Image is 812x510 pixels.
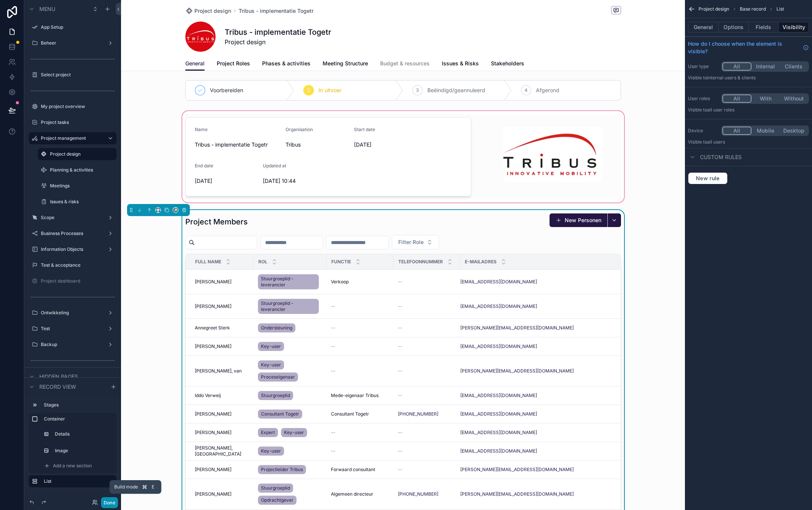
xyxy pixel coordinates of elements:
[55,448,112,454] label: Image
[688,63,718,70] label: User type
[261,393,290,399] span: Stuurgroeplid
[195,393,221,399] span: Iddo Verweij
[398,343,402,349] span: --
[460,430,537,436] a: [EMAIL_ADDRESS][DOMAIN_NAME]
[258,482,322,506] a: StuurgroeplidOpdrachtgever
[331,325,389,331] a: --
[195,303,231,309] span: [PERSON_NAME]
[101,497,118,508] button: Done
[380,57,430,72] a: Budget & resources
[50,183,115,189] label: Meetings
[722,127,751,135] button: All
[491,60,524,67] span: Stakeholders
[258,391,293,400] a: Stuurgroeplid
[331,467,389,473] a: Forwaard consultant
[707,139,725,145] span: all users
[331,279,389,285] a: Verkoop
[41,215,104,221] label: Scope
[261,497,293,503] span: Opdrachtgever
[323,60,368,67] span: Meeting Structure
[398,411,455,417] a: [PHONE_NUMBER]
[331,343,389,349] a: --
[779,62,808,71] button: Clients
[398,430,402,436] span: --
[41,326,104,332] label: Test
[261,276,316,288] span: Stuurgroeplid - leverancier
[331,430,389,436] a: --
[50,199,115,205] label: Issues & risks
[258,389,322,402] a: Stuurgroeplid
[331,325,335,331] span: --
[195,467,249,473] a: [PERSON_NAME]
[41,342,104,348] label: Backup
[195,491,249,497] a: [PERSON_NAME]
[44,416,113,422] label: Container
[41,72,115,78] label: Select project
[258,496,297,505] a: Opdrachtgever
[398,448,455,454] a: --
[398,238,424,246] span: Filter Role
[460,368,574,374] a: [PERSON_NAME][EMAIL_ADDRESS][DOMAIN_NAME]
[185,216,248,227] h1: Project Members
[194,7,231,15] span: Project design
[239,7,314,15] span: Tribus - implementatie Togetr
[688,139,809,145] p: Visible to
[460,411,537,417] a: [EMAIL_ADDRESS][DOMAIN_NAME]
[41,230,104,236] label: Business Processes
[751,94,780,103] button: With
[707,75,756,80] span: Internal users & clients
[41,246,104,252] a: Information Objects
[331,491,389,497] a: Algemeen directeur
[41,104,115,110] label: My project overview
[460,343,537,349] a: [EMAIL_ADDRESS][DOMAIN_NAME]
[460,393,537,399] a: [EMAIL_ADDRESS][DOMAIN_NAME]
[460,491,611,497] a: [PERSON_NAME][EMAIL_ADDRESS][DOMAIN_NAME]
[41,310,104,316] label: Ontwikkeling
[460,303,611,309] a: [EMAIL_ADDRESS][DOMAIN_NAME]
[261,362,281,368] span: Key-user
[688,172,728,184] button: New rule
[44,402,113,408] label: Stages
[261,343,281,349] span: Key-user
[258,297,322,315] a: Stuurgroeplid - leverancier
[195,393,249,399] a: Iddo Verweij
[195,467,231,473] span: [PERSON_NAME]
[398,448,402,454] span: --
[195,343,231,349] span: [PERSON_NAME]
[392,235,439,249] button: Select Button
[261,374,295,380] span: Proceseigenaar
[261,485,290,491] span: Stuurgroeplid
[39,5,55,13] span: Menu
[262,60,311,67] span: Phases & activities
[331,448,335,454] span: --
[779,127,808,135] button: Desktop
[398,411,438,417] a: [PHONE_NUMBER]
[398,393,455,399] a: --
[41,262,115,268] a: Test & acceptance
[195,343,249,349] a: [PERSON_NAME]
[688,128,718,134] label: Device
[331,393,389,399] a: Mede-eigenaar Tribus
[195,445,249,457] a: [PERSON_NAME], [GEOGRAPHIC_DATA]
[258,299,319,314] a: Stuurgroeplid - leverancier
[398,368,402,374] span: --
[460,491,574,497] a: [PERSON_NAME][EMAIL_ADDRESS][DOMAIN_NAME]
[50,151,112,157] label: Project design
[258,445,322,457] a: Key-user
[688,107,809,113] p: Visible to
[550,213,607,227] button: New Personen
[331,411,369,417] span: Consultant Togetr
[41,135,101,141] label: Project management
[24,396,121,495] div: scrollable content
[185,60,205,67] span: General
[258,484,293,493] a: Stuurgroeplid
[258,427,322,439] a: ExpertKey-user
[195,491,231,497] span: [PERSON_NAME]
[261,448,281,454] span: Key-user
